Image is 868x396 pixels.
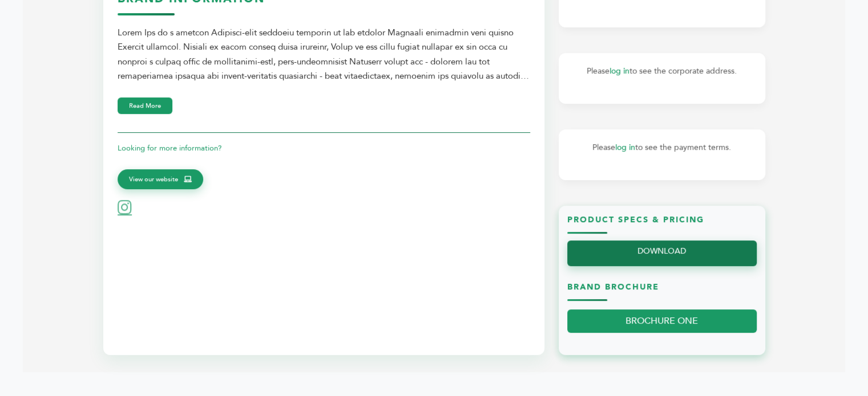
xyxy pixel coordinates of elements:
div: Lorem Ips do s ametcon Adipisci-elit seddoeiu temporin ut lab etdolor Magnaali enimadmin veni qui... [118,26,530,84]
p: Please to see the corporate address. [570,64,754,78]
a: DOWNLOAD [567,240,757,266]
a: BROCHURE ONE [567,309,757,333]
span: View our website [129,174,178,185]
p: Looking for more information? [118,141,530,155]
a: log in [615,142,635,153]
h3: Brand Brochure [567,281,757,301]
button: Read More [118,97,172,114]
a: log in [609,66,629,76]
h3: Product Specs & Pricing [567,214,757,234]
p: Please to see the payment terms. [570,141,754,154]
a: View our website [118,169,203,190]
